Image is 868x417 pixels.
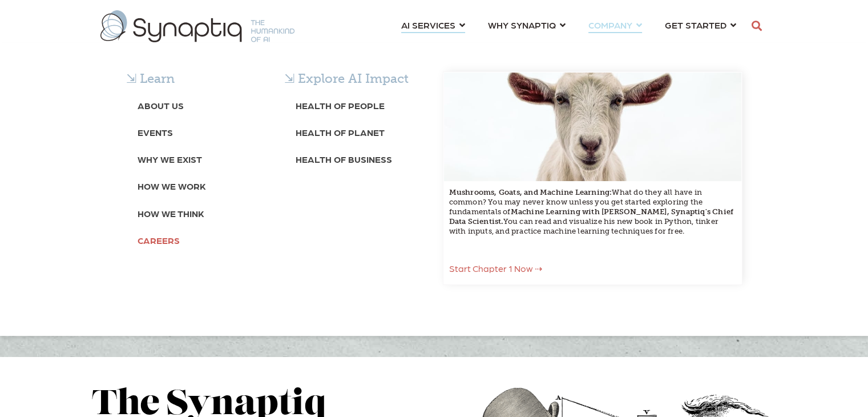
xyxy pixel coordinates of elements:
[663,271,868,417] iframe: Chat Widget
[588,14,642,35] a: COMPANY
[588,17,632,33] span: COMPANY
[100,10,294,42] img: synaptiq logo-1
[488,14,566,35] a: WHY SYNAPTIQ
[401,14,465,35] a: AI SERVICES
[401,17,455,33] span: AI SERVICES
[665,17,726,33] span: GET STARTED
[665,14,736,35] a: GET STARTED
[390,6,748,47] nav: menu
[488,17,556,33] span: WHY SYNAPTIQ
